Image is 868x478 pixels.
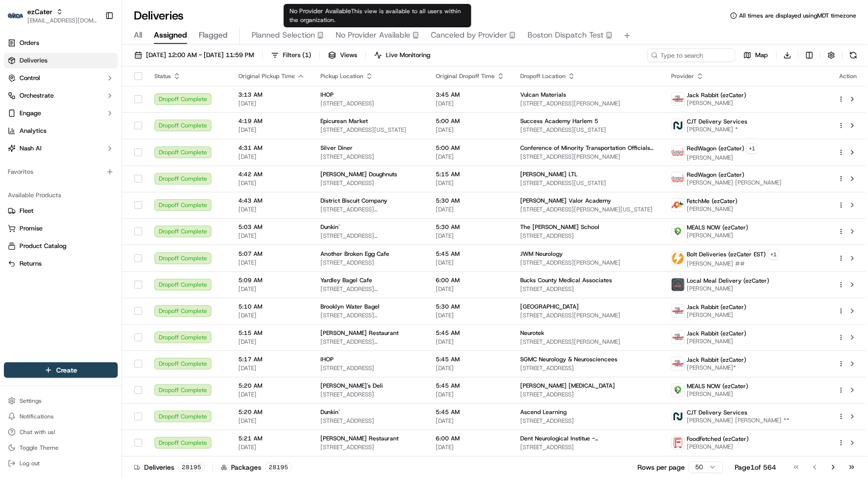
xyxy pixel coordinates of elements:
[4,221,118,236] button: Promise
[8,224,114,233] a: Promise
[687,145,744,152] span: RedWagon (ezCater)
[238,91,305,99] span: 3:13 AM
[238,285,305,293] span: [DATE]
[238,408,305,416] span: 5:20 AM
[8,259,114,268] a: Returns
[687,224,748,231] span: MEALS NOW (ezCater)
[520,276,612,284] span: Bucks County Medical Associates
[130,48,258,62] button: [DATE] 12:00 AM - [DATE] 11:59 PM
[320,355,334,363] span: IHOP
[20,259,42,268] span: Returns
[238,126,305,134] span: [DATE]
[520,338,656,346] span: [STREET_ADDRESS][PERSON_NAME]
[4,53,118,68] a: Deliveries
[6,214,79,231] a: 📗Knowledge Base
[436,417,505,425] span: [DATE]
[320,179,420,187] span: [STREET_ADDRESS]
[687,277,769,285] span: Local Meal Delivery (ezCater)
[520,153,656,161] span: [STREET_ADDRESS][PERSON_NAME]
[30,151,79,159] span: [PERSON_NAME]
[520,223,599,231] span: The [PERSON_NAME] School
[30,177,79,185] span: [PERSON_NAME]
[69,241,118,249] a: Powered byPylon
[238,250,305,258] span: 5:07 AM
[520,100,656,107] span: [STREET_ADDRESS][PERSON_NAME]
[320,144,353,152] span: Silver Diner
[4,441,118,455] button: Toggle Theme
[520,206,656,213] span: [STREET_ADDRESS][PERSON_NAME][US_STATE]
[520,285,656,293] span: [STREET_ADDRESS]
[687,250,766,258] span: Bolt Deliveries (ezCater EST)
[320,117,368,125] span: Epicurean Market
[520,179,656,187] span: [STREET_ADDRESS][US_STATE]
[20,413,54,420] span: Notifications
[320,276,372,284] span: Yardley Bagel Cafe
[238,100,305,107] span: [DATE]
[238,197,305,205] span: 4:43 AM
[672,384,684,396] img: melas_now_logo.png
[238,223,305,231] span: 5:03 AM
[86,151,106,159] span: [DATE]
[687,154,758,162] span: [PERSON_NAME]
[672,436,684,449] img: FoodFetched.jpg
[672,119,684,132] img: nash.svg
[520,355,617,363] span: SGMC Neurology & Neurosciencees
[4,203,118,219] button: Fleet
[520,232,656,240] span: [STREET_ADDRESS]
[4,4,101,27] button: ezCaterezCater[EMAIL_ADDRESS][DOMAIN_NAME]
[687,171,744,179] span: RedWagon (ezCater)
[436,250,505,258] span: 5:45 AM
[436,408,505,416] span: 5:45 AM
[79,214,161,231] a: 💻API Documentation
[20,39,39,47] span: Orders
[520,170,577,178] span: [PERSON_NAME] LTL
[687,231,748,239] span: [PERSON_NAME]
[320,223,339,231] span: Dunkin'
[687,443,749,451] span: [PERSON_NAME]
[320,312,420,319] span: [STREET_ADDRESS][PERSON_NAME]
[320,338,420,346] span: [STREET_ADDRESS][PERSON_NAME]
[687,390,748,398] span: [PERSON_NAME]
[320,100,420,107] span: [STREET_ADDRESS]
[386,51,430,60] span: Live Monitoring
[672,172,684,185] img: time_to_eat_nevada_logo
[10,9,29,29] img: Nash
[21,93,38,110] img: 8571987876998_91fb9ceb93ad5c398215_72.jpg
[320,259,420,267] span: [STREET_ADDRESS]
[238,206,305,213] span: [DATE]
[520,117,598,125] span: Success Academy Harlem 5
[238,232,305,240] span: [DATE]
[528,29,604,41] span: Boston Dispatch Test
[672,252,684,265] img: bolt_logo.png
[4,105,118,121] button: Engage
[20,109,41,118] span: Engage
[520,91,566,99] span: Vulcan Materials
[687,179,782,187] span: [PERSON_NAME] [PERSON_NAME]
[27,7,52,17] button: ezCater
[520,250,563,258] span: JWM Neurology
[238,443,305,451] span: [DATE]
[4,123,118,139] a: Analytics
[739,12,856,20] span: All times are displayed using MDT timezone
[178,463,205,472] div: 28195
[10,219,18,227] div: 📗
[320,153,420,161] span: [STREET_ADDRESS]
[238,312,305,319] span: [DATE]
[647,48,735,62] input: Type to search
[520,408,567,416] span: Ascend Learning
[520,435,656,442] span: Dent Neurological Institue - [GEOGRAPHIC_DATA]
[20,218,75,228] span: Knowledge Base
[20,428,55,436] span: Chat with us!
[436,338,505,346] span: [DATE]
[238,144,305,152] span: 4:31 AM
[20,397,42,405] span: Settings
[8,207,114,215] a: Fleet
[81,177,85,185] span: •
[320,285,420,293] span: [STREET_ADDRESS][PERSON_NAME]
[672,331,684,344] img: jack_rabbit_logo.png
[238,179,305,187] span: [DATE]
[4,141,118,156] button: Nash AI
[4,88,118,104] button: Orchestrate
[238,338,305,346] span: [DATE]
[687,91,746,99] span: Jack Rabbit (ezCater)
